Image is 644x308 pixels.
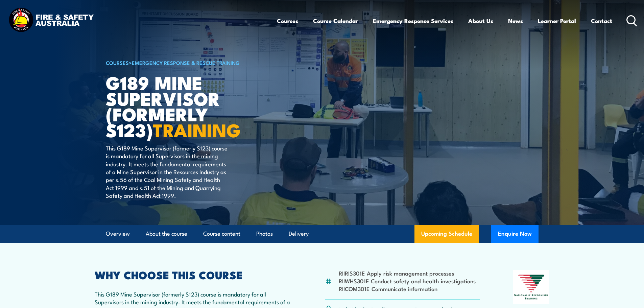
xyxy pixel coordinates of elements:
a: Contact [591,12,612,30]
a: Photos [256,225,273,243]
a: About Us [468,12,493,30]
strong: TRAINING [153,115,241,143]
a: Emergency Response Services [373,12,453,30]
a: Emergency Response & Rescue Training [132,59,240,66]
h6: > [106,58,273,67]
a: Overview [106,225,130,243]
h1: G189 Mine Supervisor (formerly S123) [106,74,273,138]
a: Course Calendar [313,12,358,30]
li: RIIRIS301E Apply risk management processes [339,269,476,277]
a: News [508,12,523,30]
li: RIICOM301E Communicate information [339,285,476,292]
p: This G189 Mine Supervisor (formerly S123) course is mandatory for all Supervisors in the mining i... [106,144,229,199]
a: Learner Portal [538,12,576,30]
button: Enquire Now [491,225,539,243]
a: Course content [203,225,240,243]
a: About the course [146,225,187,243]
a: Courses [277,12,298,30]
a: COURSES [106,59,129,66]
h2: WHY CHOOSE THIS COURSE [95,270,292,279]
a: Delivery [289,225,309,243]
li: RIIWHS301E Conduct safety and health investigations [339,277,476,285]
a: Upcoming Schedule [414,225,479,243]
img: Nationally Recognised Training logo. [513,270,550,304]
